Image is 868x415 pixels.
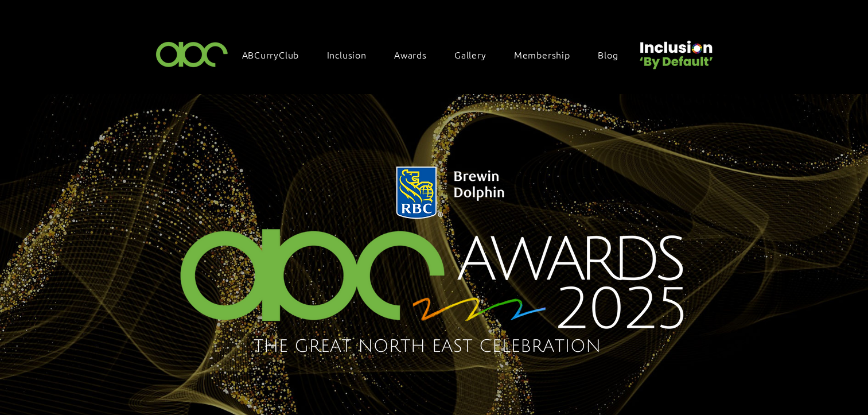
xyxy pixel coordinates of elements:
nav: Site [236,42,636,67]
div: Awards [388,42,444,67]
span: Blog [598,48,618,61]
span: Awards [394,48,427,61]
a: Gallery [449,42,504,67]
span: Gallery [454,48,486,61]
span: Inclusion [327,48,367,61]
img: Untitled design (22).png [636,31,715,71]
a: ABCurryClub [236,42,317,67]
a: Blog [592,42,635,67]
div: Inclusion [321,42,384,67]
span: Membership [514,48,570,61]
img: Northern Insights Double Pager Apr 2025.png [149,153,719,371]
img: ABC-Logo-Blank-Background-01-01-2.png [153,37,232,71]
a: Membership [508,42,587,67]
span: ABCurryClub [242,48,299,61]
